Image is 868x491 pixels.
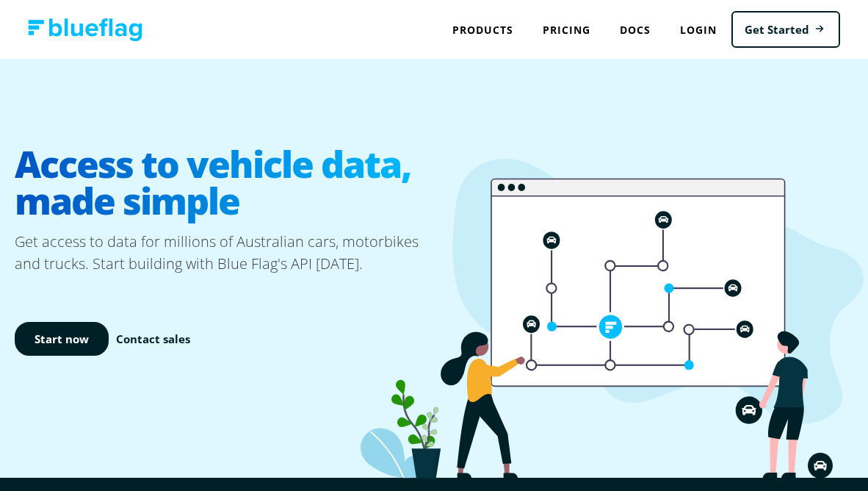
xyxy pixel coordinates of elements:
[15,231,434,275] p: Get access to data for millions of Australian cars, motorbikes and trucks. Start building with Bl...
[28,18,142,41] img: Blue Flag logo
[438,15,528,45] div: Products
[116,331,190,348] a: Contact sales
[731,11,840,49] a: Get Started
[15,134,434,231] h1: Access to vehicle data, made simple
[605,15,665,45] a: Docs
[528,15,605,45] a: Pricing
[15,322,109,356] a: Start now
[665,15,731,45] a: Login to Blue Flag application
